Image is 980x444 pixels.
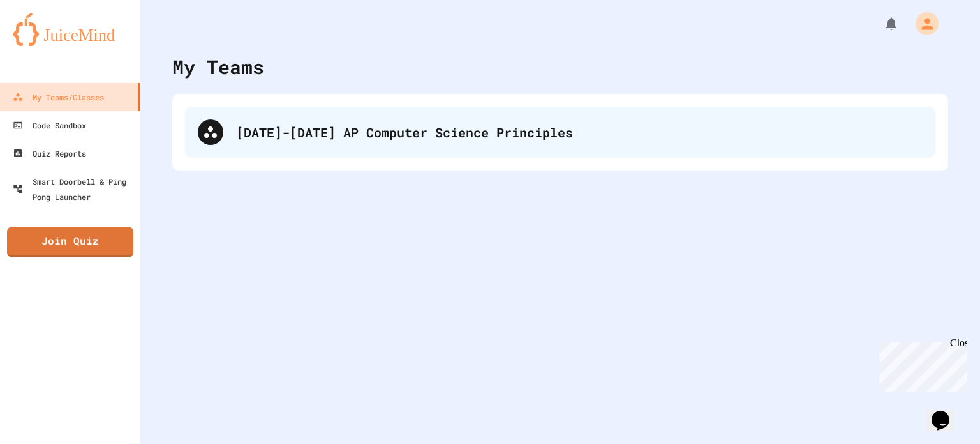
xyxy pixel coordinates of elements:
[7,227,133,257] a: Join Quiz
[172,52,264,81] div: My Teams
[874,337,967,392] iframe: chat widget
[13,118,86,133] div: Code Sandbox
[13,89,104,105] div: My Teams/Classes
[902,9,942,38] div: My Account
[236,123,923,142] div: [DATE]-[DATE] AP Computer Science Principles
[860,13,902,34] div: My Notifications
[13,174,135,204] div: Smart Doorbell & Ping Pong Launcher
[13,13,128,46] img: logo-orange.svg
[185,107,935,158] div: [DATE]-[DATE] AP Computer Science Principles
[926,393,967,431] iframe: chat widget
[5,5,88,81] div: Chat with us now!Close
[13,146,86,161] div: Quiz Reports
